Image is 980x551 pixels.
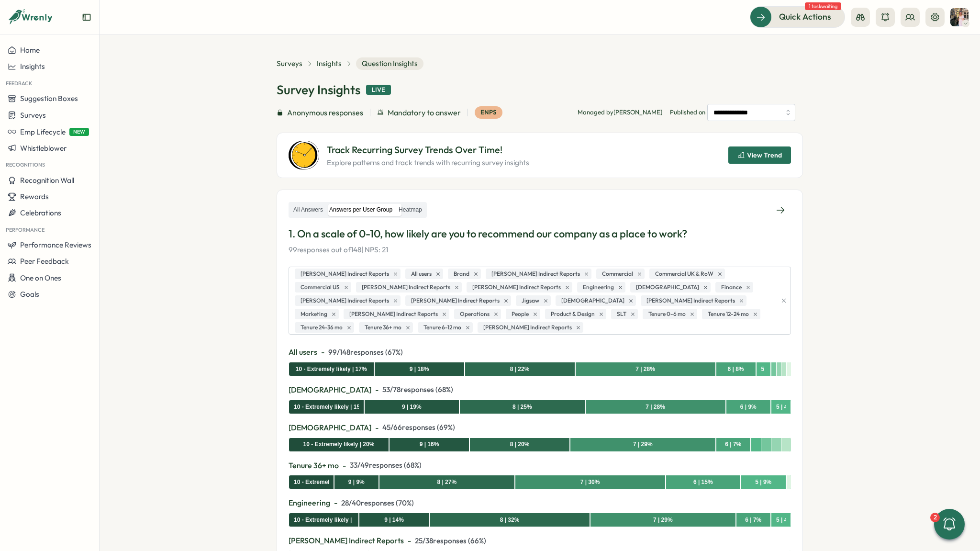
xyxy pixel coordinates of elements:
span: All users [289,346,317,358]
button: Expand sidebar [82,12,91,22]
span: [DEMOGRAPHIC_DATA] [289,384,371,396]
button: View Trend [728,146,791,164]
span: One on Ones [20,273,61,282]
span: [PERSON_NAME] Indirect Reports [491,270,580,279]
span: Recognition Wall [20,176,74,185]
div: 6 | 9% [740,403,757,412]
div: 10 - Extremely likely | 15% [294,403,359,412]
span: 33 / 49 responses ( 68 %) [350,460,422,471]
span: People [512,310,529,319]
span: SLT [617,310,626,319]
span: - [408,535,411,547]
span: Engineering [583,283,614,292]
div: 8 | 20% [510,440,530,449]
span: 1 task waiting [805,2,841,10]
div: 8 | 25% [512,403,532,412]
span: Question Insights [356,57,423,70]
span: Emp Lifecycle [20,127,66,136]
div: 7 | 28% [646,403,665,412]
span: Tenure 24-36 mo [301,323,343,332]
span: - [334,497,337,509]
span: Operations [460,310,490,319]
span: Commercial UK & RoW [655,270,713,279]
div: 9 | 19% [402,403,422,412]
p: Track Recurring Survey Trends Over Time! [327,143,529,157]
button: Quick Actions [750,6,845,27]
div: 6 | 8% [727,365,744,374]
div: 8 | 32% [500,516,520,525]
span: [PERSON_NAME] Indirect Reports [301,296,389,305]
span: All users [411,270,432,279]
div: 6 | 7% [725,440,741,449]
span: Celebrations [20,208,61,217]
span: [PERSON_NAME] Indirect Reports [289,535,404,547]
div: 9 | 18% [410,365,429,374]
span: [DEMOGRAPHIC_DATA] [289,422,371,434]
p: 1. On a scale of 0-10, how likely are you to recommend our company as a place to work? [289,226,791,241]
span: - [375,422,379,434]
div: 5 | 4% [776,403,786,412]
span: Whistleblower [20,144,67,153]
div: 8 | 27% [437,478,457,487]
span: Suggestion Boxes [20,94,78,103]
p: Managed by [578,108,662,117]
div: 9 | 14% [384,516,404,525]
span: Insights [20,62,45,71]
a: Surveys [277,58,302,69]
div: 10 - Extremely likely | 9% [294,478,329,487]
div: 8 | 22% [510,365,530,374]
span: Engineering [289,497,330,509]
h1: Survey Insights [277,81,360,98]
span: Goals [20,290,39,299]
span: 25 / 38 responses ( 66 %) [415,536,486,546]
span: Tenure 0-6 mo [648,310,686,319]
div: 5 | 9% [755,478,771,487]
span: Peer Feedback [20,257,69,266]
span: Quick Actions [779,11,831,23]
span: Anonymous responses [287,107,363,119]
div: 7 | 30% [580,478,600,487]
div: 7 | 29% [653,516,673,525]
label: Answers per User Group [326,204,395,216]
span: [PERSON_NAME] Indirect Reports [411,296,500,305]
div: 10 - Extremely likely | 14% [294,516,354,525]
span: 45 / 66 responses ( 69 %) [382,422,455,433]
span: Performance Reviews [20,240,91,249]
span: Tenure 12-24 mo [708,310,749,319]
span: [PERSON_NAME] Indirect Reports [472,283,561,292]
div: 5 | 3% [761,365,766,374]
span: View Trend [747,152,782,158]
span: 53 / 78 responses ( 68 %) [382,384,453,395]
span: [PERSON_NAME] Indirect Reports [483,323,572,332]
div: 9 | 9% [348,478,365,487]
div: 5 | 4% [776,516,786,525]
span: NEW [69,128,89,136]
span: Commercial US [301,283,340,292]
span: Mandatory to answer [388,107,461,119]
span: [DEMOGRAPHIC_DATA] [561,296,624,305]
span: 99 / 148 responses ( 67 %) [328,347,403,358]
p: Explore patterns and track trends with recurring survey insights [327,157,529,168]
span: Jigsaw [522,296,539,305]
p: 99 responses out of 148 | NPS: 21 [289,245,791,255]
span: Commercial [602,270,633,279]
img: Hannah Saunders [950,8,969,26]
div: eNPS [475,106,502,119]
span: Marketing [301,310,327,319]
span: Surveys [20,111,46,120]
label: Heatmap [396,204,425,216]
div: 10 - Extremely likely | 17% [296,365,367,374]
div: 7 | 29% [633,440,653,449]
label: All Answers [290,204,326,216]
div: 7 | 28% [635,365,655,374]
div: 6 | 7% [745,516,761,525]
a: Insights [317,58,342,69]
span: Home [20,45,40,55]
span: [PERSON_NAME] Indirect Reports [301,270,389,279]
span: Brand [454,270,469,279]
span: [PERSON_NAME] Indirect Reports [362,283,450,292]
span: - [321,346,324,358]
span: Published on [670,104,795,121]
